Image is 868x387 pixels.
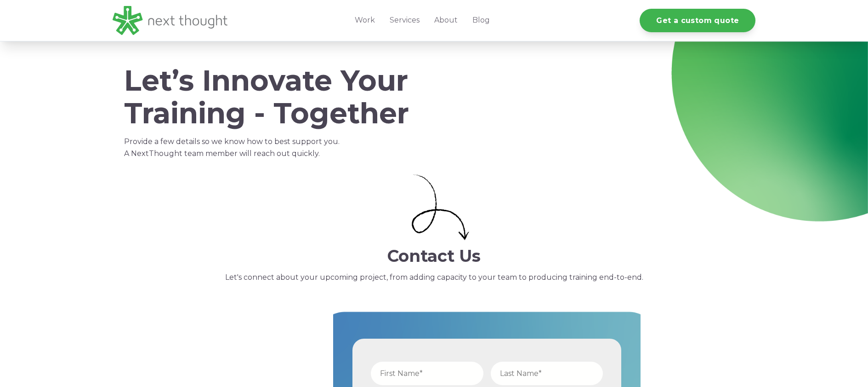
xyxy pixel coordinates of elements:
img: Small curly arrow [412,174,469,241]
input: Last Name* [491,362,603,385]
img: LG - NextThought Logo [113,6,227,35]
p: Let's connect about your upcoming project, from adding capacity to your team to producing trainin... [113,271,756,283]
span: Provide a few details so we know how to best support you. [124,137,340,146]
a: Get a custom quote [640,9,755,32]
h2: Contact Us [113,247,756,266]
span: A NextThought team member will reach out quickly. [124,149,320,158]
span: Let’s Innovate Your Training - Together [124,63,409,131]
input: First Name* [371,362,483,385]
